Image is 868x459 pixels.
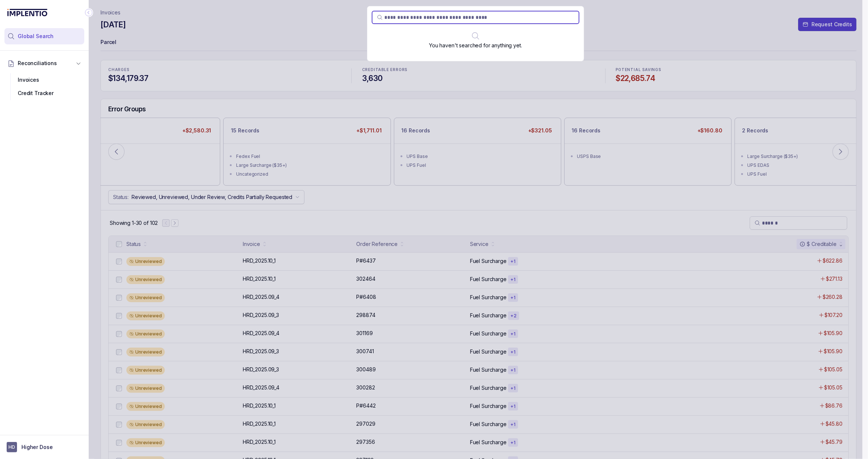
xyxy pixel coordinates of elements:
span: Reconciliations [18,60,57,67]
p: You haven't searched for anything yet. [429,42,522,49]
div: Credit Tracker [10,87,78,100]
div: Invoices [10,73,78,87]
button: User initialsHigher Dose [7,442,82,452]
div: Reconciliations [4,72,84,102]
span: Global Search [18,33,54,40]
div: Collapse Icon [84,8,93,17]
p: Higher Dose [21,443,52,451]
span: User initials [7,442,17,452]
button: Reconciliations [4,55,84,71]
